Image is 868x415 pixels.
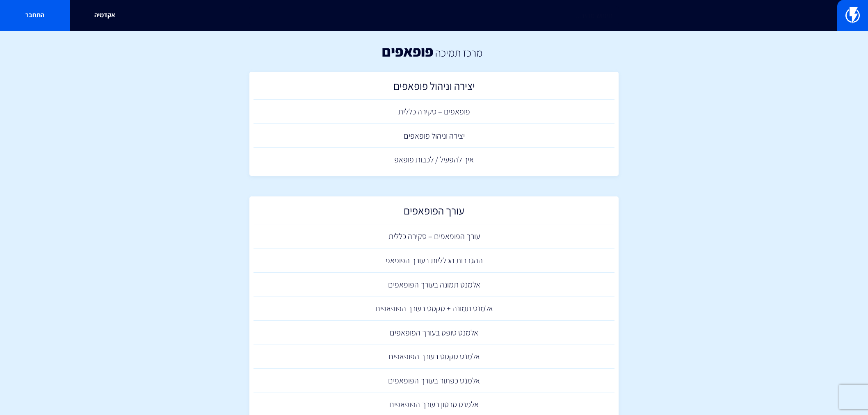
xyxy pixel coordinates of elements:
[382,43,433,59] h1: פופאפים
[258,205,610,221] h2: עורך הפופאפים
[254,296,614,321] a: אלמנט תמונה + טקסט בעורך הפופאפים
[254,321,614,345] a: אלמנט טופס בעורך הפופאפים
[254,124,614,148] a: יצירה וניהול פופאפים
[249,6,619,25] input: חיפוש מהיר...
[254,76,614,100] a: יצירה וניהול פופאפים
[254,201,614,225] a: עורך הפופאפים
[254,369,614,393] a: אלמנט כפתור בעורך הפופאפים
[254,249,614,273] a: ההגדרות הכלליות בעורך הפופאפ
[254,344,614,369] a: אלמנט טקסט בעורך הפופאפים
[254,148,614,172] a: איך להפעיל / לכבות פופאפ
[258,80,610,96] h2: יצירה וניהול פופאפים
[254,100,614,124] a: פופאפים – סקירה כללית
[435,46,482,59] a: מרכז תמיכה
[254,273,614,297] a: אלמנט תמונה בעורך הפופאפים
[254,224,614,249] a: עורך הפופאפים – סקירה כללית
